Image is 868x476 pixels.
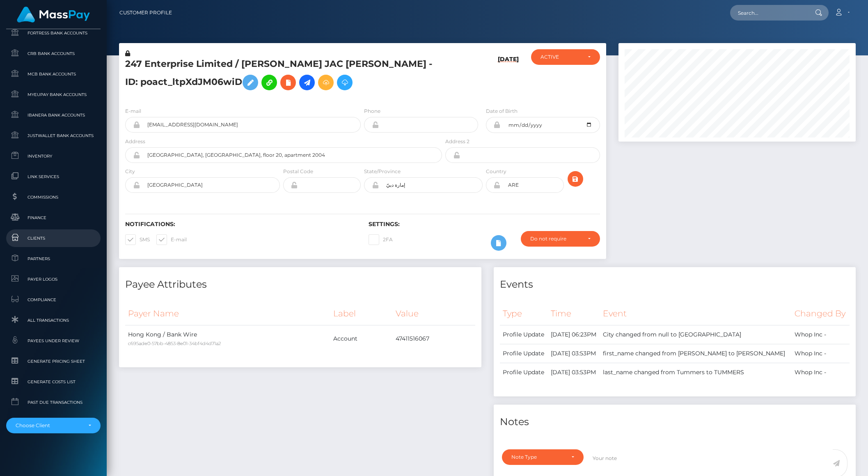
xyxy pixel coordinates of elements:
[600,344,792,363] td: first_name changed from [PERSON_NAME] to [PERSON_NAME]
[364,108,380,115] label: Phone
[9,131,97,140] span: JustWallet Bank Accounts
[125,221,356,228] h6: Notifications:
[299,75,315,90] a: Initiate Payout
[9,254,97,263] span: Partners
[17,7,90,23] img: MassPay Logo
[6,332,101,350] a: Payees under Review
[6,24,101,42] a: Fortress Bank Accounts
[548,344,600,363] td: [DATE] 03:53PM
[9,357,97,366] span: Generate Pricing Sheet
[9,295,97,304] span: Compliance
[9,275,97,284] span: Payer Logos
[9,336,97,346] span: Payees under Review
[6,168,101,185] a: Link Services
[9,90,97,99] span: MyEUPay Bank Accounts
[9,28,97,38] span: Fortress Bank Accounts
[9,316,97,325] span: All Transactions
[6,352,101,370] a: Generate Pricing Sheet
[125,138,145,145] label: Address
[500,363,548,382] td: Profile Update
[511,454,565,460] div: Note Type
[6,250,101,268] a: Partners
[128,341,221,346] small: c695ade0-57bb-4853-8e01-34bf4d4d71a2
[330,302,393,325] th: Label
[369,234,393,245] label: 2FA
[600,363,792,382] td: last_name changed from Tummers to TUMMERS
[9,172,97,181] span: Link Services
[393,302,475,325] th: Value
[6,65,101,83] a: MCB Bank Accounts
[364,168,401,175] label: State/Province
[6,229,101,247] a: Clients
[500,415,850,429] h4: Notes
[548,363,600,382] td: [DATE] 03:53PM
[393,325,475,352] td: 47411516067
[500,325,548,344] td: Profile Update
[9,398,97,407] span: Past Due Transactions
[502,449,584,465] button: Note Type
[6,291,101,309] a: Compliance
[6,188,101,206] a: Commissions
[125,108,141,115] label: E-mail
[9,49,97,58] span: CRB Bank Accounts
[792,363,850,382] td: Whop Inc -
[6,311,101,329] a: All Transactions
[6,270,101,288] a: Payer Logos
[548,302,600,325] th: Time
[125,234,150,245] label: SMS
[730,5,807,21] input: Search...
[283,168,313,175] label: Postal Code
[125,302,330,325] th: Payer Name
[486,168,506,175] label: Country
[156,234,187,245] label: E-mail
[16,422,82,429] div: Choose Client
[6,45,101,62] a: CRB Bank Accounts
[521,231,600,247] button: Do not require
[6,394,101,411] a: Past Due Transactions
[500,344,548,363] td: Profile Update
[500,302,548,325] th: Type
[600,302,792,325] th: Event
[6,147,101,165] a: Inventory
[445,138,469,145] label: Address 2
[6,418,101,433] button: Choose Client
[486,108,518,115] label: Date of Birth
[9,151,97,161] span: Inventory
[9,213,97,222] span: Finance
[6,209,101,227] a: Finance
[9,233,97,243] span: Clients
[500,277,850,292] h4: Events
[6,127,101,144] a: JustWallet Bank Accounts
[9,377,97,387] span: Generate Costs List
[531,49,600,65] button: ACTIVE
[330,325,393,352] td: Account
[369,221,600,228] h6: Settings:
[548,325,600,344] td: [DATE] 06:23PM
[792,325,850,344] td: Whop Inc -
[6,86,101,103] a: MyEUPay Bank Accounts
[119,4,172,21] a: Customer Profile
[125,58,437,94] h5: 247 Enterprise Limited / [PERSON_NAME] JAC [PERSON_NAME] - ID: poact_ltpXdJM06wiD
[600,325,792,344] td: City changed from null to [GEOGRAPHIC_DATA]
[792,344,850,363] td: Whop Inc -
[6,106,101,124] a: Ibanera Bank Accounts
[125,277,475,292] h4: Payee Attributes
[125,325,330,352] td: Hong Kong / Bank Wire
[9,192,97,202] span: Commissions
[9,110,97,120] span: Ibanera Bank Accounts
[498,56,519,97] h6: [DATE]
[6,373,101,391] a: Generate Costs List
[792,302,850,325] th: Changed By
[9,69,97,79] span: MCB Bank Accounts
[125,168,135,175] label: City
[530,236,581,242] div: Do not require
[540,54,581,60] div: ACTIVE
